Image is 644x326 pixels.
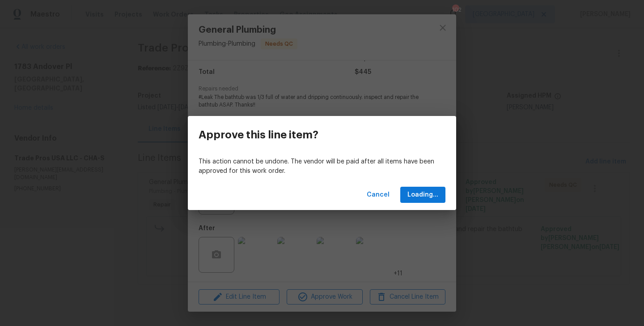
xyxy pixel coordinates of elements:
[199,157,445,176] p: This action cannot be undone. The vendor will be paid after all items have been approved for this...
[407,189,438,201] span: Loading...
[367,189,390,201] span: Cancel
[363,187,393,203] button: Cancel
[400,187,445,203] button: Loading...
[199,129,318,141] h3: Approve this line item?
